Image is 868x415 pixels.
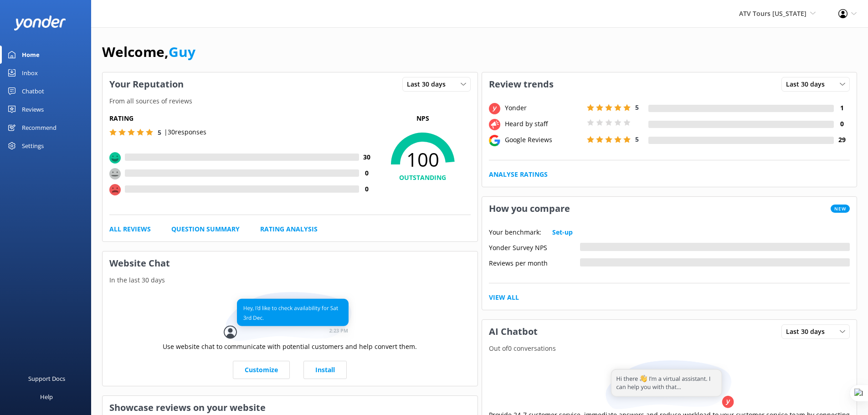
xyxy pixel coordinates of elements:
h3: Website Chat [103,251,478,275]
a: View All [489,292,519,302]
a: Question Summary [171,224,240,234]
h4: 0 [359,184,375,194]
div: Recommend [22,118,56,137]
div: Inbox [22,64,38,82]
a: Rating Analysis [260,224,318,234]
div: Chatbot [22,82,44,100]
p: Use website chat to communicate with potential customers and help convert them. [163,342,417,352]
div: Support Docs [28,369,65,388]
a: Analyse Ratings [489,169,548,179]
h4: OUTSTANDING [375,173,471,183]
h3: Your Reputation [103,72,190,96]
span: 5 [158,128,161,137]
span: ATV Tours [US_STATE] [739,9,806,18]
h5: Rating [109,113,375,123]
div: Yonder Survey NPS [489,243,580,251]
h4: 0 [359,168,375,178]
img: assistant... [603,360,735,410]
h3: How you compare [482,197,577,220]
div: Help [40,388,53,406]
span: Last 30 days [407,79,451,89]
p: Your benchmark: [489,227,541,237]
p: In the last 30 days [103,275,478,285]
span: 100 [375,148,471,171]
a: Guy [169,42,195,61]
a: Customize [233,361,290,379]
div: Reviews per month [489,258,580,266]
span: Last 30 days [786,327,830,337]
p: Out of 0 conversations [482,343,857,354]
p: NPS [375,113,471,123]
img: conversation... [224,292,356,342]
div: Heard by staff [503,119,585,129]
a: Set-up [552,227,573,237]
p: From all sources of reviews [103,96,478,106]
div: Home [22,46,40,64]
div: Google Reviews [503,135,585,145]
div: Reviews [22,100,44,118]
h4: 29 [834,135,850,145]
h1: Welcome, [102,41,195,63]
p: | 30 responses [164,127,206,137]
span: Last 30 days [786,79,830,89]
div: Settings [22,137,44,155]
a: Install [303,361,347,379]
div: Yonder [503,103,585,113]
span: 5 [635,103,639,112]
span: New [831,205,850,213]
h4: 30 [359,152,375,162]
img: yonder-white-logo.png [14,15,66,31]
a: All Reviews [109,224,151,234]
h4: 0 [834,119,850,129]
h3: Review trends [482,72,560,96]
h4: 1 [834,103,850,113]
h3: AI Chatbot [482,320,544,343]
span: 5 [635,135,639,143]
